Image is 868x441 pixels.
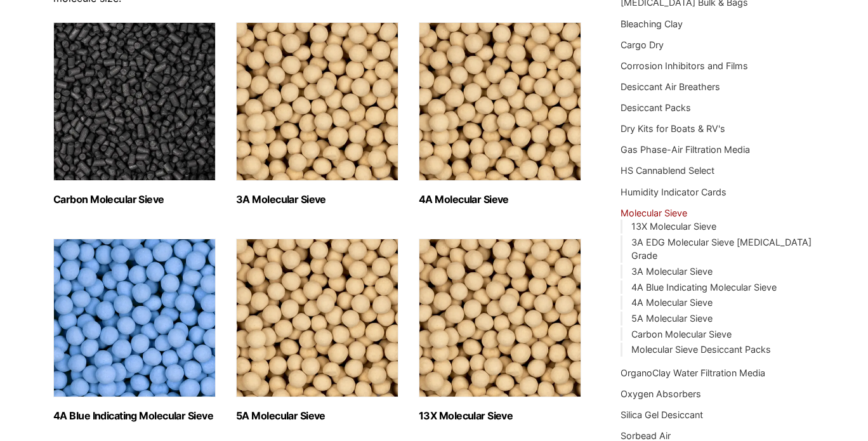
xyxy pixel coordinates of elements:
img: Carbon Molecular Sieve [53,22,216,181]
a: HS Cannablend Select [621,165,714,176]
a: Bleaching Clay [621,18,683,29]
a: Visit product category 4A Blue Indicating Molecular Sieve [53,239,216,422]
a: Molecular Sieve [621,207,687,218]
a: Silica Gel Desiccant [621,409,703,420]
a: Visit product category 13X Molecular Sieve [419,239,581,422]
a: Gas Phase-Air Filtration Media [621,144,750,155]
a: 5A Molecular Sieve [631,313,713,324]
a: 4A Blue Indicating Molecular Sieve [631,282,777,293]
a: Corrosion Inhibitors and Films [621,60,748,71]
a: Desiccant Packs [621,102,691,113]
a: Visit product category 4A Molecular Sieve [419,22,581,206]
a: 3A EDG Molecular Sieve [MEDICAL_DATA] Grade [631,237,812,261]
h2: Carbon Molecular Sieve [53,194,216,206]
h2: 3A Molecular Sieve [236,194,398,206]
img: 3A Molecular Sieve [236,22,398,181]
a: Molecular Sieve Desiccant Packs [631,344,771,355]
h2: 13X Molecular Sieve [419,410,581,422]
a: 13X Molecular Sieve [631,221,716,232]
a: Humidity Indicator Cards [621,187,727,197]
a: Sorbead Air [621,430,671,441]
a: Visit product category 3A Molecular Sieve [236,22,398,206]
img: 4A Molecular Sieve [419,22,581,181]
a: 3A Molecular Sieve [631,266,713,277]
a: OrganoClay Water Filtration Media [621,367,765,378]
a: Carbon Molecular Sieve [631,329,732,339]
a: Dry Kits for Boats & RV's [621,123,725,134]
h2: 4A Molecular Sieve [419,194,581,206]
a: Cargo Dry [621,39,664,50]
img: 5A Molecular Sieve [236,239,398,397]
h2: 5A Molecular Sieve [236,410,398,422]
a: Visit product category Carbon Molecular Sieve [53,22,216,206]
h2: 4A Blue Indicating Molecular Sieve [53,410,216,422]
img: 4A Blue Indicating Molecular Sieve [53,239,216,397]
a: Oxygen Absorbers [621,388,701,399]
a: 4A Molecular Sieve [631,297,713,308]
img: 13X Molecular Sieve [419,239,581,397]
a: Desiccant Air Breathers [621,81,720,92]
a: Visit product category 5A Molecular Sieve [236,239,398,422]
